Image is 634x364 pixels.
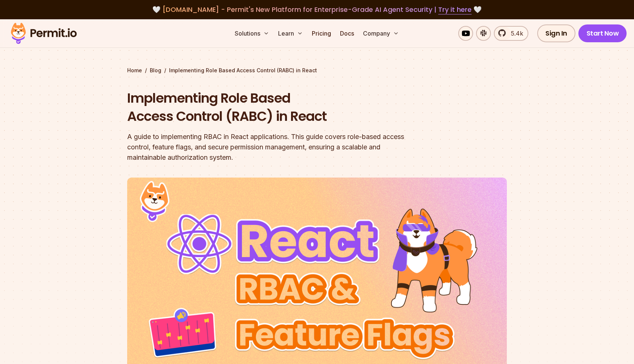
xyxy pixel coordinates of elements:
img: Permit logo [7,21,80,46]
div: 🤍 🤍 [18,4,616,15]
button: Company [360,26,402,41]
a: Try it here [438,5,472,14]
a: Blog [150,67,161,74]
a: Docs [337,26,357,41]
span: [DOMAIN_NAME] - Permit's New Platform for Enterprise-Grade AI Agent Security | [162,5,472,14]
div: A guide to implementing RBAC in React applications. This guide covers role-based access control, ... [127,132,412,163]
a: Start Now [578,24,627,42]
a: 5.4k [494,26,528,41]
button: Solutions [232,26,272,41]
button: Learn [275,26,306,41]
a: Pricing [309,26,334,41]
div: / / [127,67,507,74]
a: Sign In [537,24,575,42]
a: Home [127,67,142,74]
h1: Implementing Role Based Access Control (RABC) in React [127,89,412,126]
span: 5.4k [506,29,523,38]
